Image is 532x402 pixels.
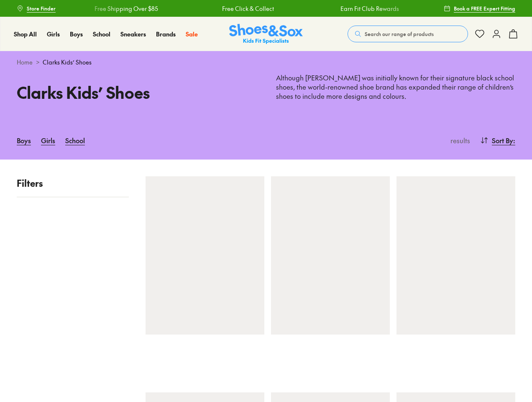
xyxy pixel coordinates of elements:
a: Brands [156,30,176,39]
a: Home [17,58,33,67]
a: Store Finder [17,1,56,16]
span: Sort By [492,135,513,145]
a: Shop All [14,30,37,39]
span: : [513,135,515,145]
span: Girls [47,30,60,38]
a: School [93,30,110,39]
button: Search our range of products [348,26,468,42]
span: Store Finder [27,5,56,12]
a: Free Click & Collect [222,4,274,13]
img: SNS_Logo_Responsive.svg [229,24,303,44]
p: Filters [17,176,129,190]
span: School [93,30,110,38]
a: Boys [17,131,31,149]
a: Girls [47,30,60,39]
span: Sneakers [120,30,146,38]
h1: Clarks Kids’ Shoes [17,80,256,104]
span: Sale [186,30,198,38]
a: Sale [186,30,198,39]
a: Free Shipping Over $85 [94,4,158,13]
p: Although [PERSON_NAME] was initially known for their signature black school shoes, the world-reno... [276,73,515,101]
div: > [17,58,515,67]
a: Sneakers [120,30,146,39]
span: Boys [70,30,83,38]
a: Earn Fit Club Rewards [340,4,398,13]
span: Shop All [14,30,37,38]
a: School [65,131,85,149]
a: Girls [41,131,55,149]
a: Boys [70,30,83,39]
span: Search our range of products [365,30,434,38]
p: results [447,135,470,145]
span: Clarks Kids’ Shoes [43,58,92,67]
span: Book a FREE Expert Fitting [454,5,515,12]
button: Sort By: [480,131,515,149]
span: Brands [156,30,176,38]
a: Book a FREE Expert Fitting [444,1,515,16]
a: Shoes & Sox [229,24,303,44]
